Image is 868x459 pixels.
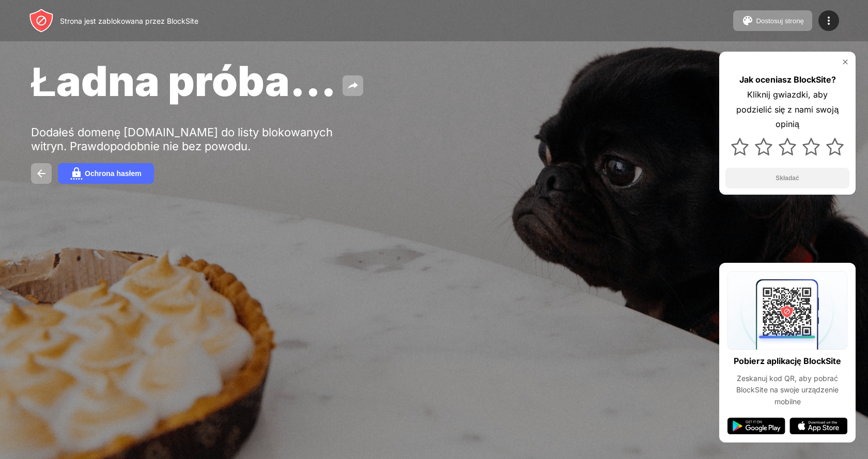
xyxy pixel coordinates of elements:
img: pallet.svg [741,14,754,27]
img: google-play.svg [727,418,785,434]
button: Ochrona hasłem [58,163,154,184]
font: Dodałeś domenę [DOMAIN_NAME] do listy blokowanych witryn. Prawdopodobnie nie bez powodu. [31,125,333,153]
font: Dostosuj stronę [756,17,804,25]
img: star.svg [779,138,796,155]
img: header-logo.svg [29,8,54,33]
img: star.svg [731,138,749,155]
font: Ochrona hasłem [85,169,142,178]
font: Ładna próba... [31,56,336,106]
font: Jak oceniasz BlockSite? [739,74,836,85]
img: menu-icon.svg [823,14,835,27]
button: Składać [725,168,849,188]
img: star.svg [826,138,844,155]
font: Składać [776,175,799,182]
font: Pobierz aplikację BlockSite [734,356,841,366]
button: Dostosuj stronę [733,10,812,31]
font: Strona jest zablokowana przez BlockSite [60,17,198,25]
img: star.svg [802,138,820,155]
img: star.svg [755,138,772,155]
img: share.svg [347,80,359,92]
img: qrcode.svg [727,271,847,350]
img: rate-us-close.svg [841,58,849,66]
img: app-store.svg [789,418,847,434]
img: password.svg [70,167,83,180]
font: Zeskanuj kod QR, aby pobrać BlockSite na swoje urządzenie mobilne [736,374,839,406]
img: back.svg [35,167,48,180]
font: Kliknij gwiazdki, aby podzielić się z nami swoją opinią [736,89,839,130]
